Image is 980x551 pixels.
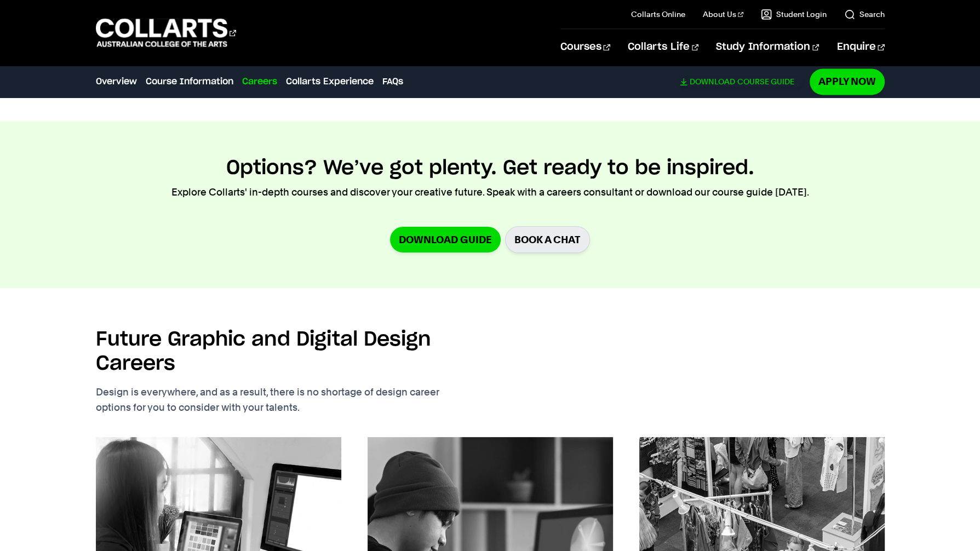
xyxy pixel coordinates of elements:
[844,9,885,20] a: Search
[390,227,501,252] a: Download Guide
[703,9,743,20] a: About Us
[286,75,374,88] a: Collarts Experience
[171,185,809,200] p: Explore Collarts' in-depth courses and discover your creative future. Speak with a careers consul...
[505,226,590,253] a: BOOK A CHAT
[810,68,885,94] a: Apply Now
[146,75,233,88] a: Course Information
[382,75,403,88] a: FAQs
[680,77,803,87] a: DownloadCourse Guide
[631,9,685,20] a: Collarts Online
[242,75,277,88] a: Careers
[716,29,819,65] a: Study Information
[226,156,754,180] h2: Options? We’ve got plenty. Get ready to be inspired.
[96,384,496,415] p: Design is everywhere, and as a result, there is no shortage of design career options for you to c...
[690,77,735,87] span: Download
[836,29,884,65] a: Enquire
[96,328,496,376] h2: Future Graphic and Digital Design Careers
[560,29,610,65] a: Courses
[96,17,236,48] div: Go to homepage
[628,29,698,65] a: Collarts Life
[96,75,137,88] a: Overview
[761,9,827,20] a: Student Login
